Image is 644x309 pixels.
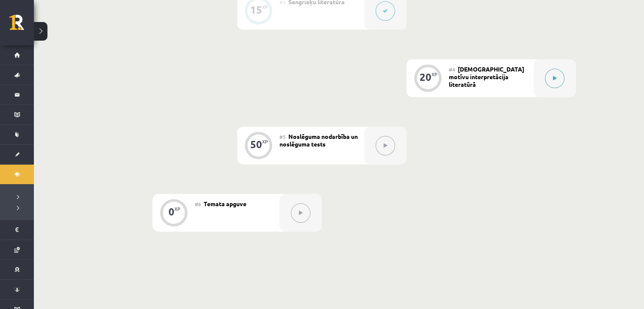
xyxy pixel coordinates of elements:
span: #4 [449,66,455,73]
div: 20 [420,73,431,81]
span: [DEMOGRAPHIC_DATA] motīvu interpretācija literatūrā [449,65,524,88]
span: Temata apguve [204,200,246,207]
span: #5 [279,133,286,140]
div: XP [431,72,437,77]
div: XP [262,139,268,144]
div: 15 [250,6,262,14]
div: 0 [169,208,174,215]
div: XP [262,5,268,9]
div: 50 [250,141,262,148]
div: XP [174,207,180,211]
span: #6 [195,201,201,207]
span: Noslēguma nodarbība un noslēguma tests [279,132,358,148]
a: Rīgas 1. Tālmācības vidusskola [9,15,34,36]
